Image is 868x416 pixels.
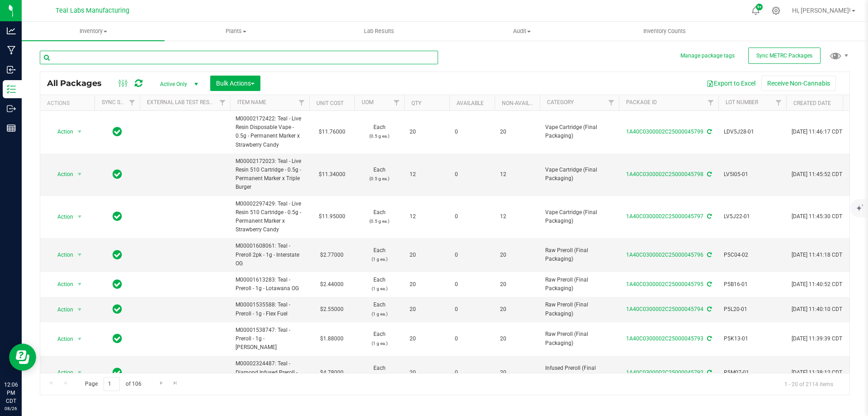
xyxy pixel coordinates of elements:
[104,377,120,391] input: 1
[455,335,489,343] span: 0
[500,251,534,259] span: 20
[49,168,74,181] span: Action
[22,27,165,35] span: Inventory
[706,335,712,342] span: Sync from Compliance System
[9,344,36,371] iframe: Resource center
[631,27,698,35] span: Inventory Counts
[360,276,399,293] span: Each
[7,65,16,74] inline-svg: Inbound
[102,99,137,105] a: Sync Status
[792,280,842,289] span: [DATE] 11:40:52 CDT
[626,99,657,105] a: Package ID
[547,99,574,105] a: Category
[309,297,354,322] td: $2.55000
[792,251,842,259] span: [DATE] 11:41:18 CDT
[792,128,842,136] span: [DATE] 11:46:17 CDT
[706,171,712,177] span: Sync from Compliance System
[7,46,16,55] inline-svg: Manufacturing
[626,369,703,376] a: 1A40C0300002C25000045792
[360,364,399,381] span: Each
[56,7,129,14] span: Teal Labs Manufacturing
[724,212,781,221] span: LV5J22-01
[309,238,354,272] td: $2.77000
[706,213,712,220] span: Sync from Compliance System
[309,356,354,390] td: $4.78000
[500,212,534,221] span: 12
[626,213,703,220] a: 1A40C0300002C25000045797
[389,95,404,110] a: Filter
[113,249,122,261] span: In Sync
[49,303,74,316] span: Action
[792,305,842,314] span: [DATE] 11:40:10 CDT
[756,53,812,59] span: Sync METRC Packages
[49,249,74,261] span: Action
[500,335,534,343] span: 20
[7,26,16,35] inline-svg: Analytics
[22,22,165,41] a: Inventory
[792,7,851,14] span: Hi, [PERSON_NAME]!
[761,76,836,91] button: Receive Non-Cannabis
[410,212,444,221] span: 12
[545,364,613,381] span: Infused Preroll (Final Packaging)
[626,171,703,177] a: 1A40C0300002C25000045798
[545,276,613,293] span: Raw Preroll (Final Packaging)
[236,157,304,192] span: M00002172023: Teal - Live Resin 510 Cartridge - 0.5g - Permanent Marker x Triple Burger
[352,27,406,35] span: Lab Results
[706,129,712,135] span: Sync from Compliance System
[74,249,85,261] span: select
[362,99,373,105] a: UOM
[47,100,91,106] div: Actions
[455,280,489,289] span: 0
[360,123,399,140] span: Each
[125,95,140,110] a: Filter
[410,128,444,136] span: 20
[169,377,182,389] a: Go to the last page
[294,95,309,110] a: Filter
[793,100,831,106] a: Created Date
[77,377,149,391] span: Page of 106
[49,210,74,223] span: Action
[410,335,444,343] span: 20
[7,124,16,133] inline-svg: Reports
[410,280,444,289] span: 20
[74,366,85,379] span: select
[500,170,534,179] span: 12
[360,166,399,183] span: Each
[236,200,304,234] span: M00002297429: Teal - Live Resin 510 Cartridge - 0.5g - Permanent Marker x Strawberry Candy
[726,99,758,105] a: Lot Number
[49,278,74,291] span: Action
[236,242,304,268] span: M00001608061: Teal - Preroll 2pk - 1g - Interstate OG
[777,377,840,391] span: 1 - 20 of 2114 items
[309,272,354,297] td: $2.44000
[7,85,16,94] inline-svg: Inventory
[236,326,304,352] span: M00001538747: Teal - Preroll - 1g - [PERSON_NAME]
[40,51,438,64] input: Search Package ID, Item Name, SKU, Lot or Part Number...
[792,368,842,377] span: [DATE] 11:38:12 CDT
[545,330,613,347] span: Raw Preroll (Final Packaging)
[316,100,344,106] a: Unit Cost
[500,305,534,314] span: 20
[360,310,399,318] p: (1 g ea.)
[236,359,304,386] span: M00002324487: Teal - Diamond Infused Preroll - 1g - Wedding Pie
[626,281,703,287] a: 1A40C0300002C25000045795
[450,22,593,41] a: Audit
[74,303,85,316] span: select
[113,210,122,223] span: In Sync
[545,123,613,140] span: Vape Cartridge (Final Packaging)
[165,22,307,41] a: Plants
[706,369,712,376] span: Sync from Compliance System
[626,129,703,135] a: 1A40C0300002C25000045799
[792,335,842,343] span: [DATE] 11:39:39 CDT
[215,95,230,110] a: Filter
[701,76,761,91] button: Export to Excel
[626,306,703,312] a: 1A40C0300002C25000045794
[724,335,781,343] span: P5K13-01
[455,305,489,314] span: 0
[410,368,444,377] span: 20
[360,301,399,318] span: Each
[113,278,122,291] span: In Sync
[7,104,16,113] inline-svg: Outbound
[545,166,613,183] span: Vape Cartridge (Final Packaging)
[724,305,781,314] span: P5L20-01
[724,251,781,259] span: P5C04-02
